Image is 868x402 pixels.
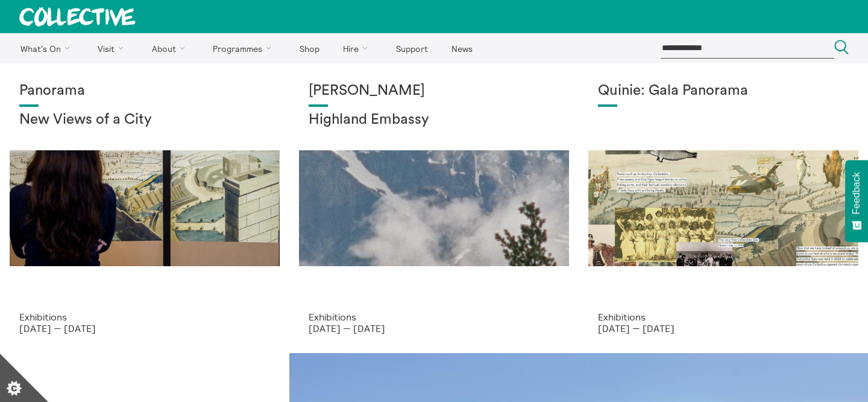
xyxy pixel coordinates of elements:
[309,83,559,100] h1: [PERSON_NAME]
[309,311,559,322] p: Exhibitions
[19,83,270,100] h1: Panorama
[203,33,287,63] a: Programmes
[289,63,579,353] a: Solar wheels 17 [PERSON_NAME] Highland Embassy Exhibitions [DATE] — [DATE]
[19,323,270,334] p: [DATE] — [DATE]
[289,33,330,63] a: Shop
[385,33,438,63] a: Support
[10,33,85,63] a: What's On
[309,323,559,334] p: [DATE] — [DATE]
[333,33,383,63] a: Hire
[598,83,849,100] h1: Quinie: Gala Panorama
[598,323,849,334] p: [DATE] — [DATE]
[845,160,868,242] button: Feedback - Show survey
[19,311,270,322] p: Exhibitions
[598,311,849,322] p: Exhibitions
[309,112,559,129] h2: Highland Embassy
[19,112,270,129] h2: New Views of a City
[441,33,483,63] a: News
[141,33,200,63] a: About
[851,172,862,214] span: Feedback
[87,33,139,63] a: Visit
[579,63,868,353] a: Josie Vallely Quinie: Gala Panorama Exhibitions [DATE] — [DATE]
